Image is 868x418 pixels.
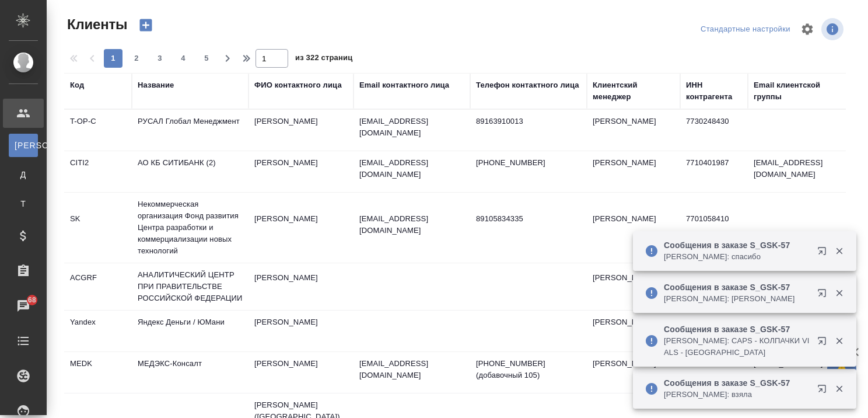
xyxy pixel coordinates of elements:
[249,352,353,393] td: [PERSON_NAME]
[664,389,810,400] p: [PERSON_NAME]: взяла
[249,207,353,248] td: [PERSON_NAME]
[664,377,810,389] p: Сообщения в заказе S_GSK-57
[249,151,353,192] td: [PERSON_NAME]
[64,151,132,192] td: CITI2
[295,51,352,68] span: из 322 страниц
[476,79,579,91] div: Телефон контактного лица
[254,79,342,91] div: ФИО контактного лица
[132,352,249,393] td: МЕДЭКС-Консалт
[587,207,680,248] td: [PERSON_NAME]
[664,239,810,251] p: Сообщения в заказе S_GSK-57
[249,311,353,351] td: [PERSON_NAME]
[132,151,249,192] td: АО КБ СИТИБАНК (2)
[15,169,32,180] span: Д
[15,140,32,151] span: [PERSON_NAME]
[587,311,680,351] td: [PERSON_NAME]
[249,110,353,151] td: [PERSON_NAME]
[664,335,810,358] p: [PERSON_NAME]: CAPS - КОЛПАЧКИ VIALS - [GEOGRAPHIC_DATA]
[680,151,748,192] td: 7710401987
[593,79,674,103] div: Клиентский менеджер
[680,110,748,151] td: 7730248430
[793,15,821,43] span: Настроить таблицу
[821,18,846,40] span: Посмотреть информацию
[827,384,851,394] button: Закрыть
[587,110,680,151] td: [PERSON_NAME]
[197,49,216,68] button: 5
[359,213,464,236] p: [EMAIL_ADDRESS][DOMAIN_NAME]
[127,53,146,64] span: 2
[174,49,192,68] button: 4
[64,207,132,248] td: SK
[9,163,38,186] a: Д
[132,15,160,35] button: Создать
[64,352,132,393] td: MEDK
[810,329,838,357] button: Открыть в новой вкладке
[698,20,793,39] div: split button
[359,358,464,381] p: [EMAIL_ADDRESS][DOMAIN_NAME]
[476,157,581,169] p: [PHONE_NUMBER]
[359,157,464,180] p: [EMAIL_ADDRESS][DOMAIN_NAME]
[827,336,851,346] button: Закрыть
[9,192,38,215] a: Т
[64,266,132,307] td: ACGRF
[70,79,84,91] div: Код
[587,352,680,393] td: [PERSON_NAME]
[754,79,847,103] div: Email клиентской группы
[359,116,464,139] p: [EMAIL_ADDRESS][DOMAIN_NAME]
[748,151,853,192] td: [EMAIL_ADDRESS][DOMAIN_NAME]
[64,311,132,351] td: Yandex
[587,266,680,307] td: [PERSON_NAME]
[132,110,249,151] td: РУСАЛ Глобал Менеджмент
[827,288,851,298] button: Закрыть
[197,53,216,64] span: 5
[686,79,742,103] div: ИНН контрагента
[127,49,146,68] button: 2
[249,266,353,307] td: [PERSON_NAME]
[138,79,174,91] div: Название
[150,49,169,68] button: 3
[664,281,810,293] p: Сообщения в заказе S_GSK-57
[64,15,127,34] span: Клиенты
[21,294,43,306] span: 68
[587,151,680,192] td: [PERSON_NAME]
[15,198,32,210] span: Т
[64,110,132,151] td: T-OP-C
[810,377,838,405] button: Открыть в новой вкладке
[174,53,192,64] span: 4
[476,358,581,381] p: [PHONE_NUMBER] (добавочный 105)
[664,293,810,305] p: [PERSON_NAME]: [PERSON_NAME]
[9,134,38,157] a: [PERSON_NAME]
[132,263,249,310] td: АНАЛИТИЧЕСКИЙ ЦЕНТР ПРИ ПРАВИТЕЛЬСТВЕ РОССИЙСКОЙ ФЕДЕРАЦИИ
[132,311,249,351] td: Яндекс Деньги / ЮМани
[150,53,169,64] span: 3
[810,281,838,309] button: Открыть в новой вкладке
[664,323,810,335] p: Сообщения в заказе S_GSK-57
[3,291,44,321] a: 68
[132,193,249,263] td: Некоммерческая организация Фонд развития Центра разработки и коммерциализации новых технологий
[810,239,838,267] button: Открыть в новой вкладке
[476,116,581,127] p: 89163910013
[476,213,581,225] p: 89105834335
[359,79,449,91] div: Email контактного лица
[827,246,851,256] button: Закрыть
[664,251,810,263] p: [PERSON_NAME]: спасибо
[680,207,748,248] td: 7701058410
